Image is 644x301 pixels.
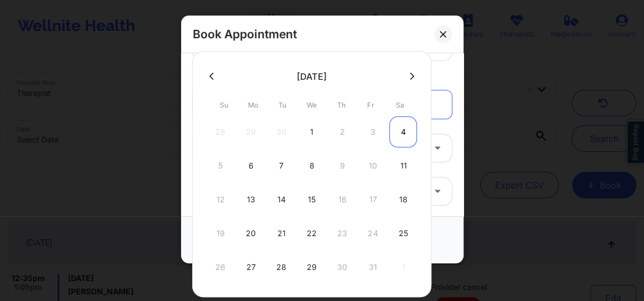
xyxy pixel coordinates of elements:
[193,27,297,42] h2: Book Appointment
[330,90,452,119] a: Recurring
[248,101,258,109] abbr: Monday
[389,184,417,215] div: Sat Oct 18 2025
[267,252,295,283] div: Tue Oct 28 2025
[389,116,417,147] div: Sat Oct 04 2025
[298,218,326,249] div: Wed Oct 22 2025
[298,252,326,283] div: Wed Oct 29 2025
[307,101,317,109] abbr: Wednesday
[237,184,265,215] div: Mon Oct 13 2025
[298,150,326,181] div: Wed Oct 08 2025
[237,252,265,283] div: Mon Oct 27 2025
[279,101,286,109] abbr: Tuesday
[185,72,460,83] div: Appointment information:
[389,150,417,181] div: Sat Oct 11 2025
[389,218,417,249] div: Sat Oct 25 2025
[298,116,326,147] div: Wed Oct 01 2025
[396,101,404,109] abbr: Saturday
[267,184,295,215] div: Tue Oct 14 2025
[220,101,228,109] abbr: Sunday
[367,101,374,109] abbr: Friday
[298,184,326,215] div: Wed Oct 15 2025
[337,101,346,109] abbr: Thursday
[267,150,295,181] div: Tue Oct 07 2025
[267,218,295,249] div: Tue Oct 21 2025
[297,71,327,82] div: [DATE]
[237,218,265,249] div: Mon Oct 20 2025
[237,150,265,181] div: Mon Oct 06 2025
